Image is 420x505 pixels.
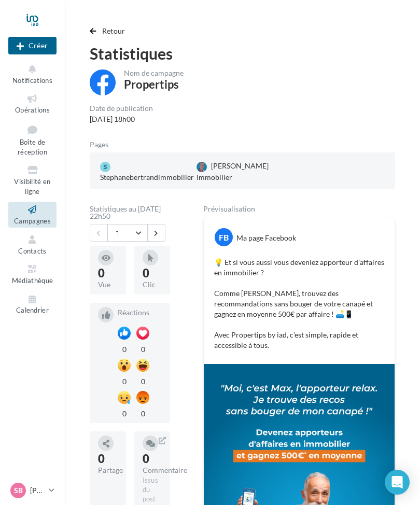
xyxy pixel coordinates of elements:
[90,205,170,220] div: Statistiques au [DATE] 22h50
[8,61,57,87] button: Notifications
[102,26,125,35] span: Retour
[124,69,184,77] div: Nom de campagne
[8,261,57,287] a: Médiathèque
[236,233,296,243] div: Ma page Facebook
[118,309,162,316] div: Réactions
[215,228,233,246] div: FB
[214,257,384,350] p: 💡 Et si vous aussi vous deveniez apporteur d’affaires en immobilier ? Comme [PERSON_NAME], trouve...
[90,141,117,148] div: Pages
[203,205,395,213] div: Prévisualisation
[18,247,47,255] span: Contacts
[8,291,57,317] a: Calendrier
[118,374,131,387] div: 0
[12,76,52,85] span: Notifications
[118,342,131,355] div: 0
[15,106,50,114] span: Opérations
[8,162,57,198] a: Visibilité en ligne
[16,306,49,315] span: Calendrier
[90,46,395,61] div: Statistiques
[118,406,131,419] div: 0
[90,25,130,37] button: Retour
[18,138,47,156] span: Boîte de réception
[90,105,153,112] div: Date de publication
[116,230,118,238] span: Toutes les pages
[8,481,57,500] a: SB [PERSON_NAME]
[107,224,148,242] button: Toutes les pages
[14,217,51,225] span: Campagnes
[194,159,291,185] a: [PERSON_NAME] Immobilier
[8,37,57,54] div: Nouvelle campagne
[136,406,149,419] div: 0
[136,374,149,387] div: 0
[12,276,53,285] span: Médiathèque
[8,37,57,54] button: Créer
[8,202,57,227] a: Campagnes
[8,232,57,257] a: Contacts
[8,121,57,159] a: Boîte de réception
[385,470,410,495] div: Open Intercom Messenger
[136,342,149,355] div: 0
[98,159,196,185] div: Stephanebertrandimmobilier
[98,159,194,185] a: Stephanebertrandimmobilier
[124,79,179,90] div: Propertips
[90,114,153,124] div: [DATE] 18h00
[14,177,50,195] span: Visibilité en ligne
[30,485,45,496] p: [PERSON_NAME]
[14,485,23,496] span: SB
[8,91,57,116] a: Opérations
